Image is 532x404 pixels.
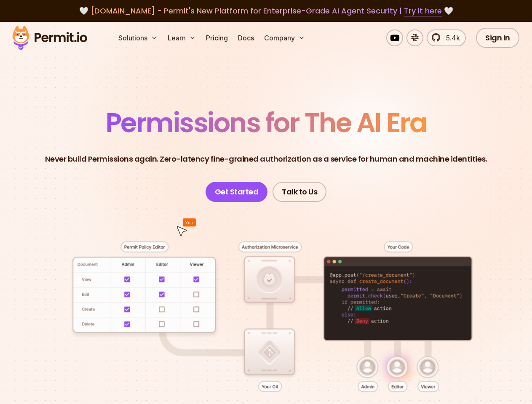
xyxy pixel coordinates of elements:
div: 🤍 🤍 [20,5,512,17]
a: Sign In [476,28,519,48]
span: [DOMAIN_NAME] - Permit's New Platform for Enterprise-Grade AI Agent Security | [91,5,442,16]
a: Docs [235,29,257,46]
button: Learn [164,29,199,46]
span: 5.4k [441,33,460,43]
a: Try it here [404,5,442,16]
img: Permit logo [8,24,91,52]
button: Company [261,29,308,46]
a: 5.4k [427,29,466,46]
a: Pricing [203,29,231,46]
a: Talk to Us [273,182,326,202]
p: Never build Permissions again. Zero-latency fine-grained authorization as a service for human and... [45,153,487,165]
a: Get Started [206,182,268,202]
button: Solutions [115,29,161,46]
span: Permissions for The AI Era [106,104,427,141]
